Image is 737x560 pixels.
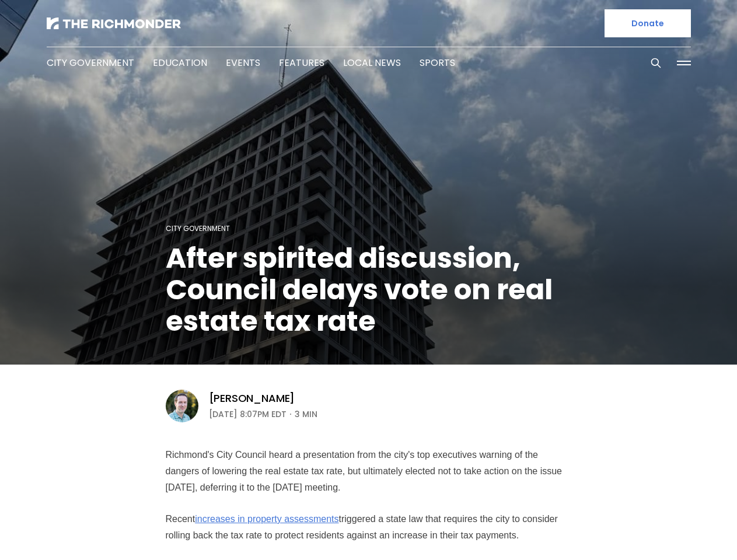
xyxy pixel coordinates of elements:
a: Features [279,56,324,69]
h1: After spirited discussion, Council delays vote on real estate tax rate [166,243,572,337]
button: Search this site [647,54,665,72]
span: 3 min [295,407,317,421]
a: Education [153,56,207,69]
a: Donate [605,9,691,37]
a: City Government [166,223,230,233]
time: [DATE] 8:07PM EDT [209,407,287,421]
p: Richmond's City Council heard a presentation from the city's top executives warning of the danger... [166,447,572,496]
a: Sports [420,56,455,69]
p: Recent triggered a state law that requires the city to consider rolling back the tax rate to prot... [166,511,572,544]
a: increases in property assessments [195,513,343,525]
a: City Government [47,56,134,69]
a: [PERSON_NAME] [209,391,295,405]
img: Michael Phillips [166,390,198,422]
a: Events [226,56,260,69]
img: The Richmonder [47,17,181,29]
a: Local News [343,56,401,69]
